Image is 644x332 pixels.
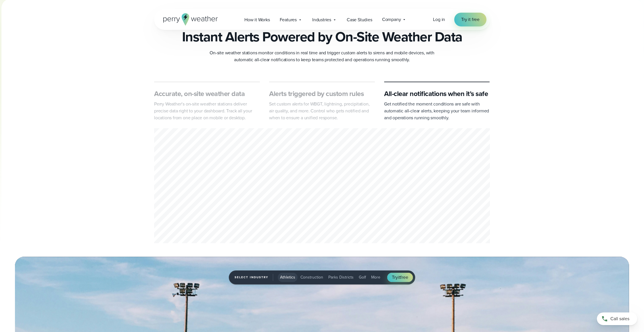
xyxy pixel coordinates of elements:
[235,274,273,281] span: Select Industry
[382,16,401,23] span: Company
[371,274,380,280] span: More
[369,273,383,282] button: More
[300,274,323,280] span: Construction
[610,315,629,322] span: Call sales
[154,128,490,245] div: 3 of 3
[326,273,356,282] button: Parks Districts
[384,89,490,98] h3: All-clear notifications when it’s safe
[398,274,400,281] span: it
[280,16,297,23] span: Features
[433,16,445,23] a: Log in
[239,14,275,26] a: How it Works
[347,16,372,23] span: Case Studies
[454,13,486,26] a: Try it free
[278,273,298,282] button: Athletics
[298,273,325,282] button: Construction
[359,274,366,280] span: Golf
[207,49,437,63] p: On-site weather stations monitor conditions in real time and trigger custom alerts to sirens and ...
[154,89,260,98] h3: Accurate, on-site weather data
[328,274,354,280] span: Parks Districts
[597,312,637,325] a: Call sales
[269,101,375,121] p: Set custom alerts for WBGT, lightning, precipitation, air quality, and more. Control who gets not...
[154,128,490,245] div: slideshow
[280,274,295,280] span: Athletics
[342,14,377,26] a: Case Studies
[182,29,462,45] h2: Instant Alerts Powered by On-Site Weather Data
[244,16,270,23] span: How it Works
[392,274,408,281] span: Try free
[433,16,445,23] span: Log in
[387,273,413,282] a: Tryitfree
[461,16,480,23] span: Try it free
[154,101,260,121] p: Perry Weather’s on-site weather stations deliver precise data right to your dashboard. Track all ...
[384,101,490,121] p: Get notified the moment conditions are safe with automatic all-clear alerts, keeping your team in...
[356,273,368,282] button: Golf
[312,16,331,23] span: Industries
[269,89,375,98] h3: Alerts triggered by custom rules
